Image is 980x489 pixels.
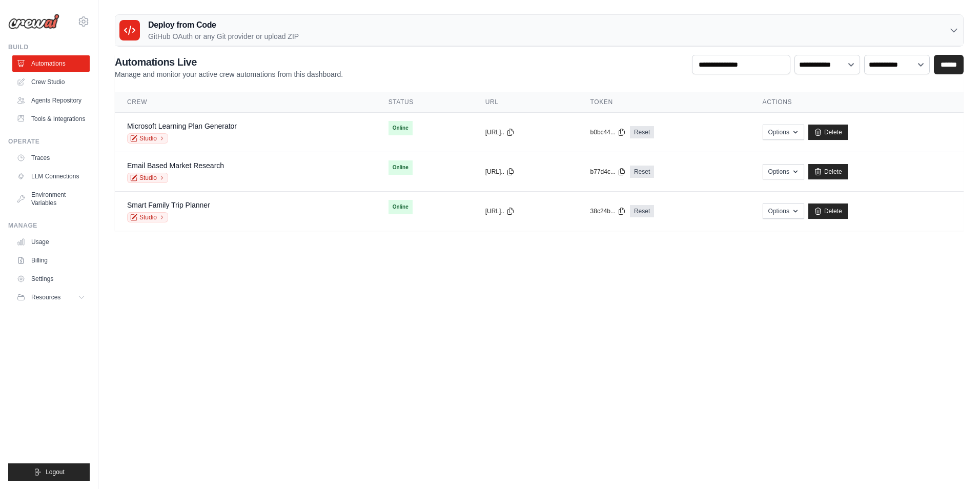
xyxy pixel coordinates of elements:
[115,55,343,69] h2: Automations Live
[8,221,90,230] div: Manage
[127,122,237,130] a: Microsoft Learning Plan Generator
[148,31,299,42] p: GitHub OAuth or any Git provider or upload ZIP
[389,200,413,214] span: Online
[630,166,654,178] a: Reset
[127,161,224,170] a: Email Based Market Research
[750,92,964,113] th: Actions
[473,92,578,113] th: URL
[808,164,848,179] a: Delete
[808,203,848,219] a: Delete
[12,92,90,109] a: Agents Repository
[578,92,750,113] th: Token
[12,168,90,185] a: LLM Connections
[763,203,804,219] button: Options
[12,289,90,305] button: Resources
[8,14,59,29] img: Logo
[8,43,90,51] div: Build
[12,234,90,250] a: Usage
[763,164,804,179] button: Options
[127,212,168,222] a: Studio
[376,92,473,113] th: Status
[12,252,90,269] a: Billing
[12,111,90,127] a: Tools & Integrations
[12,150,90,166] a: Traces
[148,19,299,31] h3: Deploy from Code
[8,137,90,146] div: Operate
[127,201,210,209] a: Smart Family Trip Planner
[12,55,90,72] a: Automations
[127,133,168,144] a: Studio
[115,92,376,113] th: Crew
[12,271,90,287] a: Settings
[46,468,65,476] span: Logout
[763,125,804,140] button: Options
[8,463,90,481] button: Logout
[115,69,343,79] p: Manage and monitor your active crew automations from this dashboard.
[127,173,168,183] a: Studio
[31,293,60,301] span: Resources
[590,207,626,215] button: 38c24b...
[630,126,654,138] a: Reset
[12,187,90,211] a: Environment Variables
[630,205,654,217] a: Reset
[590,128,626,136] button: b0bc44...
[590,168,626,176] button: b77d4c...
[389,160,413,175] span: Online
[12,74,90,90] a: Crew Studio
[389,121,413,135] span: Online
[808,125,848,140] a: Delete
